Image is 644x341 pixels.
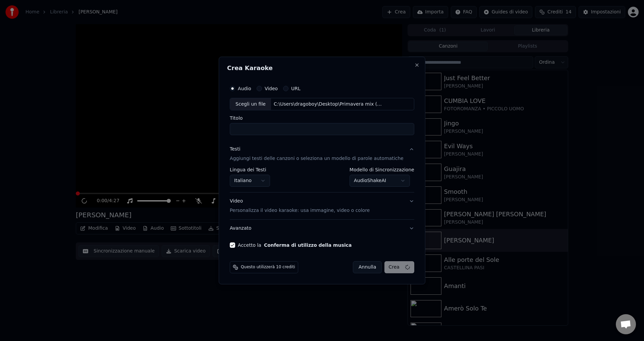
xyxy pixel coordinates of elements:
[265,86,278,91] label: Video
[264,243,352,247] button: Accetto la
[238,86,251,91] label: Audio
[271,101,385,108] div: C:\Users\dragoboy\Desktop\Primavera mix (Primavera,Maledetta primavera).m4a
[230,198,370,214] div: Video
[230,168,270,172] label: Lingua dei Testi
[230,98,271,110] div: Scegli un file
[241,265,295,270] span: Questo utilizzerà 10 crediti
[353,261,382,273] button: Annulla
[238,243,352,247] label: Accetto la
[291,86,301,91] label: URL
[230,116,414,121] label: Titolo
[230,168,414,192] div: TestiAggiungi testi delle canzoni o seleziona un modello di parole automatiche
[230,207,370,214] p: Personalizza il video karaoke: usa immagine, video o colore
[230,193,414,220] button: VideoPersonalizza il video karaoke: usa immagine, video o colore
[230,146,240,153] div: Testi
[230,156,404,162] p: Aggiungi testi delle canzoni o seleziona un modello di parole automatiche
[227,65,417,71] h2: Crea Karaoke
[230,141,414,168] button: TestiAggiungi testi delle canzoni o seleziona un modello di parole automatiche
[230,220,414,237] button: Avanzato
[350,168,414,172] label: Modello di Sincronizzazione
